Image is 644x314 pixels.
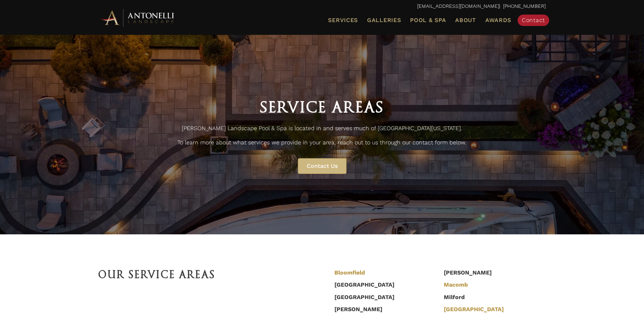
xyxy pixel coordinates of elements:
[260,98,384,116] span: Service Areas
[98,268,215,281] span: Our Service Areas
[452,16,479,25] a: About
[298,158,346,174] a: Contact Us
[518,15,549,26] a: Contact
[410,17,446,23] span: Pool & Spa
[98,137,546,148] p: To learn more about what services we provide in your area, reach out to us through our contact fo...
[444,281,468,289] a: Macomb
[417,3,499,9] a: [EMAIL_ADDRESS][DOMAIN_NAME]
[367,17,401,23] span: Galleries
[325,16,361,25] a: Services
[522,17,545,23] span: Contact
[98,123,546,134] p: [PERSON_NAME] Landscape Pool & Spa is located in and serves much of [GEOGRAPHIC_DATA][US_STATE].
[455,17,476,23] span: About
[331,291,437,303] li: [GEOGRAPHIC_DATA]
[407,16,449,25] a: Pool & Spa
[440,291,546,303] li: Milford
[364,16,404,25] a: Galleries
[98,8,176,27] img: Antonelli Horizontal Logo
[444,306,504,314] a: [GEOGRAPHIC_DATA]
[307,163,338,169] span: Contact Us
[98,2,546,11] p: | [PHONE_NUMBER]
[440,266,546,279] li: [PERSON_NAME]
[485,17,511,23] span: Awards
[328,17,358,23] span: Services
[482,16,514,25] a: Awards
[331,279,437,291] li: [GEOGRAPHIC_DATA]
[334,269,365,277] a: Bloomfield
